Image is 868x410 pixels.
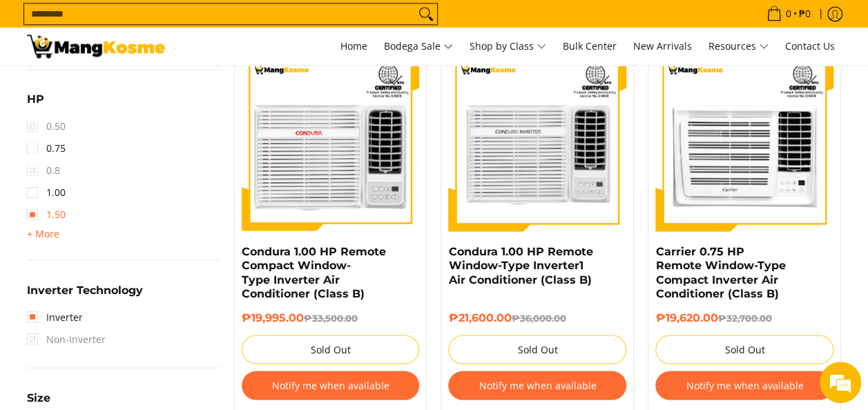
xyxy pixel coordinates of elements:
a: Contact Us [778,28,842,65]
span: Contact Us [785,39,835,52]
span: • [762,6,815,21]
del: ₱36,000.00 [511,312,566,323]
a: Carrier 0.75 HP Remote Window-Type Compact Inverter Air Conditioner (Class B) [655,245,785,300]
span: We're online! [80,119,191,259]
button: Notify me when available [448,371,626,400]
span: Shop by Class [470,38,546,55]
a: Condura 1.00 HP Remote Compact Window-Type Inverter Air Conditioner (Class B) [242,245,386,300]
a: 1.00 [27,182,66,204]
a: 1.50 [27,204,66,226]
textarea: Type your message and hit 'Enter' [7,268,263,316]
span: + More [27,228,59,240]
summary: Open [27,94,44,115]
span: New Arrivals [633,39,692,52]
div: Chat with us now [72,77,232,95]
span: Non-Inverter [27,328,106,350]
button: Notify me when available [242,371,420,400]
button: Notify me when available [655,371,833,400]
button: Search [415,3,437,24]
a: Resources [702,28,775,65]
a: Bulk Center [556,28,624,65]
span: HP [27,94,44,105]
a: Condura 1.00 HP Remote Window-Type Inverter1 Air Conditioner (Class B) [448,245,592,286]
del: ₱32,700.00 [717,312,771,323]
span: 0.8 [27,159,60,182]
a: Shop by Class [463,28,553,65]
img: Class B Class B Chest Freezer | Mang Kosme [27,35,165,58]
img: Condura 1.00 HP Remote Compact Window-Type Inverter Air Conditioner (Class B) [242,53,420,231]
summary: Open [27,226,59,242]
span: 0.50 [27,115,66,137]
h6: ₱19,620.00 [655,311,833,324]
span: Bulk Center [563,39,617,52]
span: Bodega Sale [384,38,453,55]
span: Resources [708,38,769,55]
span: Inverter Technology [27,284,143,295]
h6: ₱19,995.00 [242,311,420,324]
button: Sold Out [655,335,833,364]
a: 0.75 [27,137,66,159]
button: Sold Out [242,335,420,364]
h6: ₱21,600.00 [448,311,626,324]
a: Home [334,28,374,65]
a: Bodega Sale [377,28,460,65]
a: New Arrivals [626,28,699,65]
summary: Open [27,284,143,306]
img: Carrier 0.75 HP Remote Window-Type Compact Inverter Air Conditioner (Class B) [655,53,833,231]
span: ₱0 [797,9,813,19]
img: Condura 1.00 HP Remote Window-Type Inverter1 Air Conditioner (Class B) [448,53,626,231]
span: Size [27,392,50,403]
nav: Main Menu [179,28,842,65]
div: Minimize live chat window [226,7,260,40]
span: 0 [784,9,793,19]
del: ₱33,500.00 [304,312,358,323]
a: Inverter [27,306,83,328]
button: Sold Out [448,335,626,364]
span: Home [340,39,367,52]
